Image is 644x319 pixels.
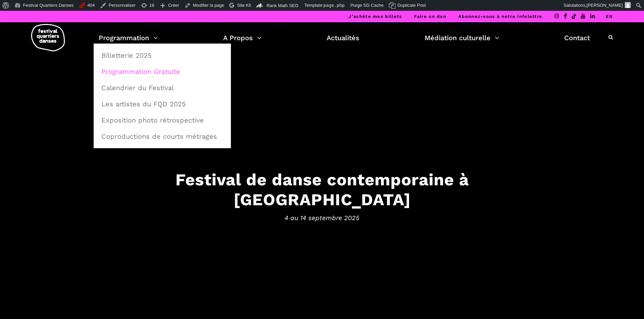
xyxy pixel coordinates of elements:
[99,32,158,44] a: Programmation
[425,32,499,44] a: Médiation culturelle
[97,80,227,96] a: Calendrier du Festival
[113,170,532,210] h3: Festival de danse contemporaine à [GEOGRAPHIC_DATA]
[97,48,227,63] a: Billetterie 2025
[97,112,227,128] a: Exposition photo rétrospective
[97,129,227,144] a: Coproductions de courts métrages
[31,24,65,51] img: logo-fqd-med
[564,32,590,44] a: Contact
[266,3,298,8] span: Rank Math SEO
[223,32,262,44] a: A Propos
[327,32,359,44] a: Actualités
[97,64,227,79] a: Programmation Gratuite
[587,3,623,8] span: [PERSON_NAME]
[97,96,227,112] a: Les artistes du FQD 2025
[113,213,532,223] span: 4 au 14 septembre 2025
[414,14,446,19] a: Faire un don
[237,3,251,8] span: Site Kit
[349,14,402,19] a: J’achète mes billets
[324,3,345,8] span: page.php
[458,14,542,19] a: Abonnez-vous à notre infolettre
[606,14,613,19] a: EN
